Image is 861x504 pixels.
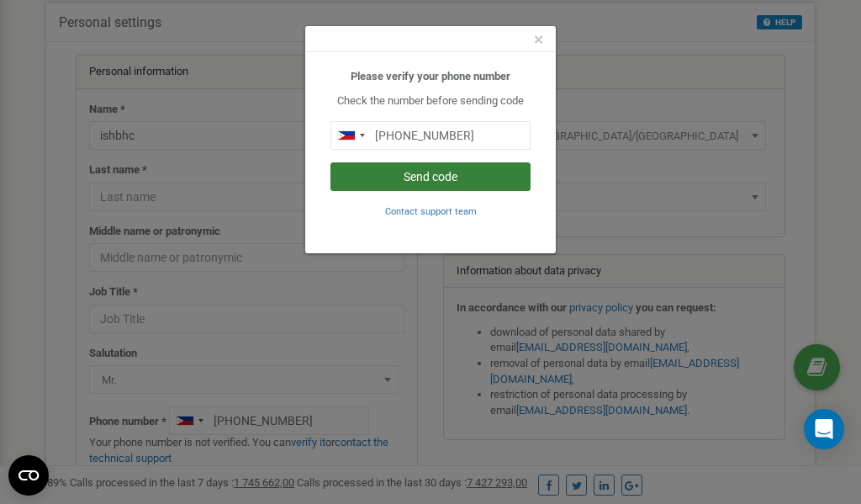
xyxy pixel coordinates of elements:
b: Please verify your phone number [351,70,510,82]
small: Contact support team [385,206,477,217]
button: Open CMP widget [8,455,49,496]
div: Open Intercom Messenger [804,409,844,449]
a: Contact support team [385,204,477,217]
p: Check the number before sending code [330,93,531,109]
div: Telephone country code [331,122,370,149]
input: 0905 123 4567 [330,121,531,150]
span: × [534,29,543,50]
button: Close [534,31,543,49]
button: Send code [330,162,531,191]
